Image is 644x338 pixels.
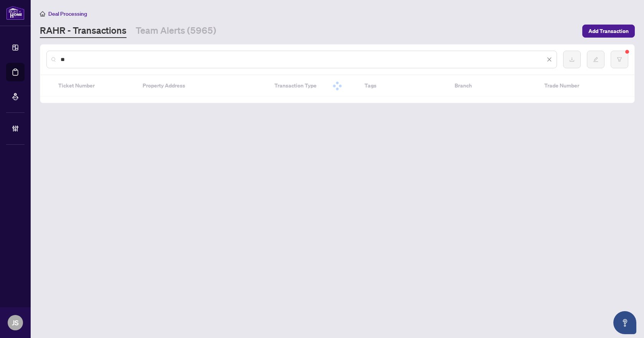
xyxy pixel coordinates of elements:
[588,25,629,37] span: Add Transaction
[40,11,45,16] span: home
[12,317,19,328] span: JS
[40,24,127,38] a: RAHR - Transactions
[611,51,628,68] button: filter
[582,25,635,38] button: Add Transaction
[48,10,87,17] span: Deal Processing
[587,51,605,68] button: edit
[563,51,581,68] button: download
[136,24,216,38] a: Team Alerts (5965)
[547,57,552,62] span: close
[613,311,636,334] button: Open asap
[6,6,25,20] img: logo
